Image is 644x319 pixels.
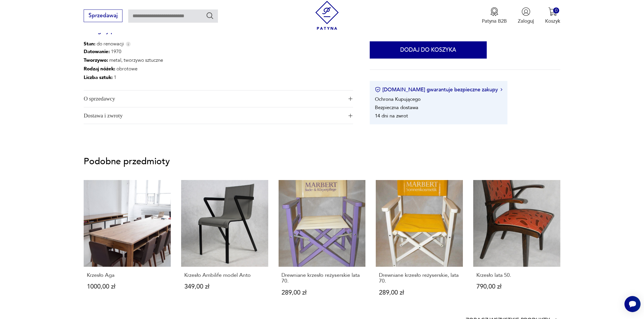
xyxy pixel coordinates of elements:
p: Drewniane krzesło reżyserskie, lata 70. [379,272,460,284]
p: 790,00 zł [476,284,557,290]
p: 289,00 zł [379,290,460,296]
iframe: Smartsupp widget button [624,296,641,312]
span: Dostawa i zwroty [84,107,344,124]
b: Stan: [84,40,95,47]
p: 289,00 zł [281,290,362,296]
p: Koszyk [545,18,560,24]
button: Patyna B2B [482,7,507,24]
button: 0Koszyk [545,7,560,24]
img: Ikona koszyka [548,7,557,16]
button: [DOMAIN_NAME] gwarantuje bezpieczne zakupy [375,86,502,93]
p: Patyna B2B [482,18,507,24]
h3: Szczegóły produktu [84,29,353,41]
a: Krzesło Ambilife model AntoKrzesło Ambilife model Anto349,00 zł [181,180,268,309]
img: Ikona plusa [348,97,352,101]
a: Ikona medaluPatyna B2B [482,7,507,24]
p: Drewniane krzesło reżyserskie lata 70. [281,272,362,284]
p: 1970 [84,47,163,56]
p: 349,00 zł [184,284,265,290]
img: Patyna - sklep z meblami i dekoracjami vintage [313,1,342,30]
button: Dodaj do koszyka [370,41,487,59]
img: Ikona certyfikatu [375,87,381,92]
p: Krzesło Aga [87,272,168,278]
p: Podobne przedmioty [84,157,560,166]
li: Ochrona Kupującego [375,96,421,102]
b: Tworzywo : [84,57,108,63]
a: Drewniane krzesło reżyserskie, lata 70.Drewniane krzesło reżyserskie, lata 70.289,00 zł [376,180,463,309]
a: Sprzedawaj [84,14,122,18]
p: Zaloguj [518,18,534,24]
p: Krzesło Ambilife model Anto [184,272,265,278]
img: Ikonka użytkownika [522,7,530,16]
p: obrotowe [84,65,163,73]
button: Szukaj [206,11,214,20]
p: 1000,00 zł [87,284,168,290]
img: Ikona medalu [490,7,499,16]
a: Krzesło AgaKrzesło Aga1000,00 zł [84,180,171,309]
b: Liczba sztuk: [84,74,113,81]
img: Ikona strzałki w prawo [501,88,502,91]
li: Bezpieczna dostawa [375,104,418,111]
b: Datowanie : [84,48,110,55]
button: Zaloguj [518,7,534,24]
li: 14 dni na zwrot [375,112,408,119]
span: O sprzedawcy [84,90,344,107]
img: Info icon [126,42,131,47]
div: 0 [553,7,559,13]
button: Ikona plusaO sprzedawcy [84,90,353,107]
img: Ikona plusa [348,114,352,118]
button: Ikona plusaDostawa i zwroty [84,107,353,124]
p: Krzesło lata 50. [476,272,557,278]
a: Drewniane krzesło reżyserskie lata 70.Drewniane krzesło reżyserskie lata 70.289,00 zł [279,180,366,309]
button: Sprzedawaj [84,9,122,22]
a: Krzesło lata 50.Krzesło lata 50.790,00 zł [473,180,560,309]
p: 1 [84,73,163,82]
p: metal, tworzywo sztuczne [84,56,163,65]
b: Rodzaj nóżek : [84,65,115,72]
span: do renowacji [84,40,124,47]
